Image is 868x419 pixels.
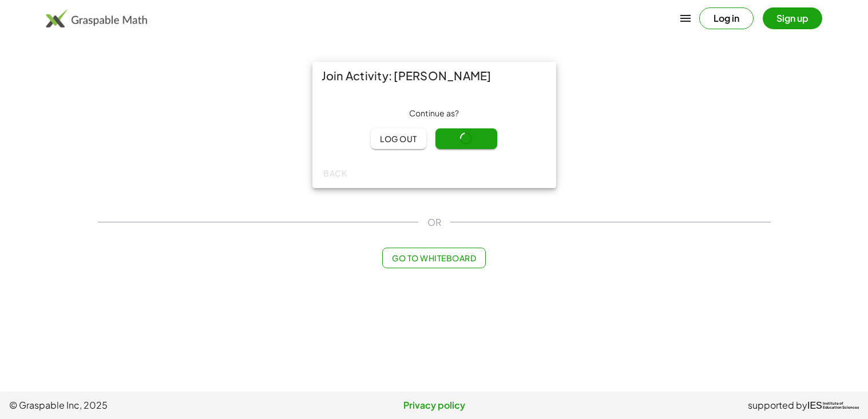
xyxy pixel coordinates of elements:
div: Join Activity: [PERSON_NAME] [312,62,556,89]
span: OR [427,216,441,229]
span: © Graspable Inc, 2025 [9,398,292,412]
span: IES [807,400,822,411]
button: Log in [699,7,754,29]
span: supported by [748,398,807,412]
span: Institute of Education Sciences [823,402,859,410]
span: Go to Whiteboard [392,253,476,263]
a: Privacy policy [292,398,576,412]
div: Continue as ? [322,108,547,119]
button: Log out [371,128,426,149]
a: IESInstitute ofEducation Sciences [807,398,859,412]
button: Go to Whiteboard [382,248,486,268]
span: Log out [380,134,417,144]
button: Sign up [763,7,822,29]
